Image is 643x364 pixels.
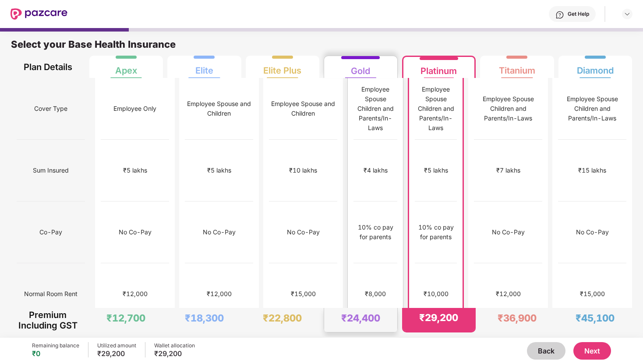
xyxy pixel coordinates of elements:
img: svg+xml;base64,PHN2ZyBpZD0iSGVscC0zMngzMiIgeG1sbnM9Imh0dHA6Ly93d3cudzMub3JnLzIwMDAvc3ZnIiB3aWR0aD... [555,11,564,19]
div: ₹45,100 [576,312,615,324]
div: Apex [115,58,137,76]
div: Employee Spouse Children and Parents/In-Laws [474,94,542,123]
div: Remaining balance [32,342,79,349]
div: ₹12,700 [106,312,145,324]
div: Employee Spouse Children and Parents/In-Laws [353,85,397,133]
div: Employee Spouse and Children [185,99,253,118]
span: Normal Room Rent [24,286,78,302]
div: Employee Spouse and Children [269,99,337,118]
img: New Pazcare Logo [11,8,67,20]
div: Utilized amount [97,342,136,349]
div: ₹29,200 [419,311,458,324]
div: No Co-Pay [492,227,525,237]
div: Employee Spouse Children and Parents/In-Laws [415,85,457,133]
div: ₹10,000 [424,289,449,299]
div: 10% co pay for parents [415,223,457,242]
button: Back [527,342,565,360]
div: Elite Plus [263,58,301,76]
div: Get Help [568,11,589,18]
div: ₹5 lakhs [123,166,147,175]
div: Diamond [577,58,614,76]
img: svg+xml;base64,PHN2ZyBpZD0iRHJvcGRvd24tMzJ4MzIiIHhtbG5zPSJodHRwOi8vd3d3LnczLm9yZy8yMDAwL3N2ZyIgd2... [624,11,631,18]
div: ₹0 [32,349,79,358]
div: ₹4 lakhs [364,166,388,175]
div: 10% co pay for parents [353,223,397,242]
div: Employee Spouse Children and Parents/In-Laws [558,94,626,123]
div: ₹8,000 [365,289,386,299]
div: ₹36,900 [498,312,537,324]
div: ₹12,000 [496,289,521,299]
div: ₹15,000 [580,289,605,299]
div: No Co-Pay [287,227,320,237]
div: ₹5 lakhs [424,166,448,175]
div: ₹24,400 [341,312,380,324]
div: No Co-Pay [576,227,609,237]
div: ₹22,800 [263,312,302,324]
div: No Co-Pay [119,227,152,237]
div: Select your Base Health Insurance [11,38,632,56]
div: Employee Only [113,104,156,113]
div: ₹12,000 [123,289,148,299]
div: ₹18,300 [185,312,224,324]
div: Plan Details [17,56,79,78]
div: Titanium [499,58,535,76]
div: ₹7 lakhs [496,166,520,175]
span: Sum Insured [33,162,69,179]
div: ₹12,000 [207,289,232,299]
div: ₹5 lakhs [207,166,231,175]
div: ₹29,200 [154,349,195,358]
div: ₹15 lakhs [578,166,606,175]
div: Platinum [420,59,457,76]
div: Premium Including GST [17,308,79,332]
div: ₹10 lakhs [289,166,317,175]
button: Next [573,342,611,360]
span: Co-Pay [39,224,62,240]
div: Elite [195,58,213,76]
span: Cover Type [34,100,67,117]
div: No Co-Pay [203,227,236,237]
div: ₹29,200 [97,349,136,358]
div: Gold [351,59,370,76]
div: ₹15,000 [291,289,316,299]
div: Wallet allocation [154,342,195,349]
